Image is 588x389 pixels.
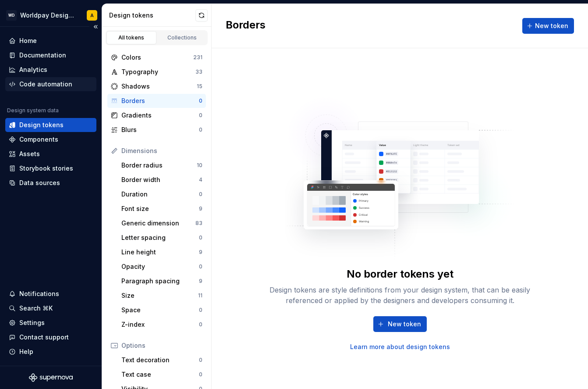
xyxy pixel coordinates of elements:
div: Generic dimension [121,219,195,228]
div: Space [121,306,199,314]
a: Text decoration0 [118,353,206,367]
a: Text case0 [118,368,206,382]
div: A [90,12,94,19]
div: 4 [199,176,202,183]
div: 0 [199,126,202,133]
a: Learn more about design tokens [350,343,450,351]
a: Settings [5,316,96,330]
div: Dimensions [121,146,202,155]
a: Line height9 [118,245,206,259]
a: Shadows15 [107,79,206,93]
div: All tokens [110,34,153,41]
div: Documentation [19,51,66,60]
div: Collections [160,34,204,41]
div: Data sources [19,178,60,187]
div: Analytics [19,65,47,74]
a: Colors231 [107,50,206,64]
a: Storybook stories [5,161,96,175]
div: Border width [121,175,199,184]
svg: Supernova Logo [29,373,73,382]
a: Font size9 [118,202,206,216]
div: Storybook stories [19,164,73,173]
div: Notifications [19,289,59,298]
a: Analytics [5,63,96,77]
button: Help [5,345,96,359]
a: Border radius10 [118,158,206,172]
div: 9 [199,205,202,212]
button: Contact support [5,330,96,344]
div: 11 [198,292,202,299]
a: Typography33 [107,65,206,79]
div: No border tokens yet [347,267,453,281]
div: Worldpay Design System [20,11,76,20]
div: Duration [121,190,199,199]
span: New token [535,21,568,30]
div: Z-index [121,320,199,329]
div: Opacity [121,262,199,271]
div: Home [19,36,37,45]
div: Help [19,347,33,356]
a: Code automation [5,77,96,91]
div: 0 [199,97,202,104]
div: Size [121,291,198,300]
div: 0 [199,112,202,119]
div: 9 [199,249,202,256]
div: Gradients [121,111,199,120]
div: Design tokens are style definitions from your design system, that can be easily referenced or app... [260,285,540,306]
a: Gradients0 [107,108,206,122]
button: WDWorldpay Design SystemA [2,6,100,25]
div: 10 [197,162,202,169]
div: 0 [199,234,202,241]
div: Typography [121,68,195,76]
div: Colors [121,53,193,62]
h2: Borders [226,18,266,34]
a: Borders0 [107,94,206,108]
a: Z-index0 [118,318,206,332]
button: Collapse sidebar [89,21,102,33]
div: 231 [193,54,202,61]
a: Assets [5,147,96,161]
a: Home [5,34,96,48]
a: Border width4 [118,173,206,187]
a: Paragraph spacing9 [118,274,206,288]
a: Space0 [118,303,206,317]
div: 9 [199,278,202,285]
div: 0 [199,191,202,198]
button: New token [522,18,574,34]
div: Border radius [121,161,197,170]
div: 0 [199,357,202,364]
div: Borders [121,96,199,105]
div: Search ⌘K [19,304,53,313]
div: 15 [197,83,202,90]
a: Duration0 [118,187,206,201]
div: Design tokens [109,11,195,20]
div: Shadows [121,82,197,91]
div: Font size [121,204,199,213]
div: Code automation [19,80,72,89]
div: Design tokens [19,121,64,129]
a: Opacity0 [118,260,206,274]
div: Text decoration [121,356,199,364]
div: Paragraph spacing [121,277,199,286]
div: Options [121,341,202,350]
div: Text case [121,370,199,379]
a: Letter spacing0 [118,231,206,245]
div: Settings [19,318,45,327]
div: WD [6,10,17,21]
div: 0 [199,321,202,328]
div: Blurs [121,125,199,134]
div: 0 [199,263,202,270]
div: 0 [199,307,202,314]
button: Search ⌘K [5,301,96,315]
div: 83 [195,220,202,227]
div: Design system data [7,107,59,114]
a: Design tokens [5,118,96,132]
a: Documentation [5,48,96,62]
a: Generic dimension83 [118,216,206,230]
div: Components [19,135,58,144]
div: Assets [19,150,40,158]
a: Blurs0 [107,123,206,137]
button: Notifications [5,287,96,301]
div: Line height [121,248,199,257]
